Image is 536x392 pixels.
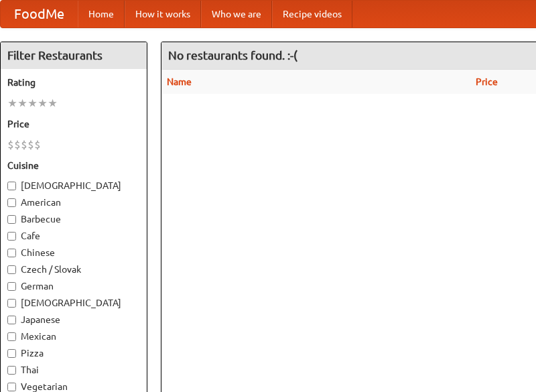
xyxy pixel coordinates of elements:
input: Pizza [7,349,16,358]
a: FoodMe [1,1,78,27]
a: Name [167,76,192,87]
label: [DEMOGRAPHIC_DATA] [7,179,140,192]
li: $ [21,137,27,152]
li: ★ [48,96,58,111]
input: Chinese [7,249,16,257]
label: Chinese [7,246,140,259]
li: $ [14,137,21,152]
input: [DEMOGRAPHIC_DATA] [7,182,16,190]
label: Mexican [7,330,140,343]
li: ★ [17,96,27,111]
label: Cafe [7,229,140,243]
li: $ [34,137,41,152]
label: Czech / Slovak [7,263,140,276]
input: American [7,198,16,207]
input: Japanese [7,316,16,324]
h4: Filter Restaurants [1,42,147,69]
li: ★ [27,96,38,111]
label: American [7,196,140,209]
input: Czech / Slovak [7,265,16,274]
h5: Price [7,117,140,131]
label: [DEMOGRAPHIC_DATA] [7,296,140,310]
h5: Rating [7,76,140,89]
li: $ [7,137,14,152]
label: German [7,279,140,293]
a: How it works [125,1,201,27]
input: Cafe [7,232,16,241]
a: Home [78,1,125,27]
a: Recipe videos [272,1,352,27]
a: Price [476,76,498,87]
a: Who we are [201,1,272,27]
li: $ [27,137,34,152]
input: [DEMOGRAPHIC_DATA] [7,299,16,308]
li: ★ [38,96,48,111]
label: Pizza [7,346,140,360]
label: Barbecue [7,212,140,226]
input: Thai [7,366,16,375]
input: Mexican [7,332,16,341]
input: Barbecue [7,215,16,224]
label: Thai [7,363,140,377]
ng-pluralize: No restaurants found. :-( [168,49,297,62]
label: Japanese [7,313,140,326]
input: Vegetarian [7,383,16,391]
input: German [7,282,16,291]
li: ★ [7,96,17,111]
h5: Cuisine [7,159,140,172]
